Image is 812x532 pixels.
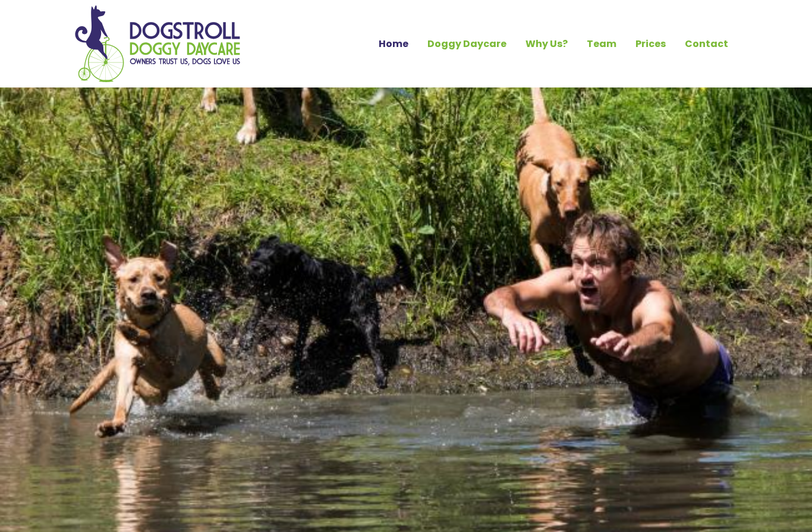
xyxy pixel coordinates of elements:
img: Home [74,5,241,83]
a: Why Us? [516,34,577,54]
a: Doggy Daycare [418,34,516,54]
a: Home [369,34,418,54]
a: Team [577,34,626,54]
a: Contact [675,34,738,54]
a: Prices [626,34,675,54]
